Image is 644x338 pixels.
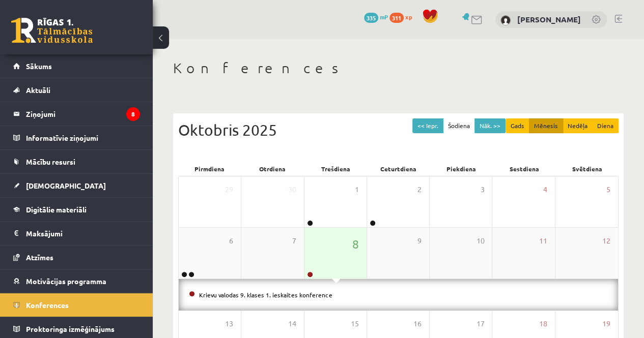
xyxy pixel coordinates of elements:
span: 7 [292,235,296,247]
span: 15 [351,318,359,329]
span: Motivācijas programma [26,276,106,286]
span: 2 [417,184,422,195]
span: xp [405,13,412,21]
div: Svētdiena [555,162,619,176]
span: 311 [389,13,404,23]
span: 6 [229,235,233,247]
span: Konferences [26,300,69,310]
span: mP [380,13,388,21]
button: Diena [592,118,619,133]
div: Ceturtdiena [367,162,430,176]
div: Otrdiena [241,162,304,176]
button: Gads [506,118,529,133]
img: Kristaps Kirilins [500,15,511,25]
span: 19 [602,318,610,329]
span: 8 [352,235,359,253]
span: 17 [476,318,484,329]
span: [DEMOGRAPHIC_DATA] [26,181,106,190]
a: Rīgas 1. Tālmācības vidusskola [11,18,93,43]
span: 14 [288,318,296,329]
legend: Maksājumi [26,222,140,245]
legend: Ziņojumi [26,102,140,126]
a: Konferences [13,293,140,317]
span: 16 [413,318,422,329]
span: Atzīmes [26,253,53,262]
a: Ziņojumi8 [13,102,140,126]
a: Informatīvie ziņojumi [13,126,140,149]
a: Digitālie materiāli [13,198,140,221]
button: << Iepr. [412,118,443,133]
a: 311 xp [389,13,417,21]
a: Atzīmes [13,245,140,269]
div: Pirmdiena [178,162,241,176]
h1: Konferences [173,59,624,77]
legend: Informatīvie ziņojumi [26,126,140,149]
a: Sākums [13,54,140,78]
span: 335 [364,13,378,23]
a: Aktuāli [13,78,140,102]
span: 3 [480,184,484,195]
a: [PERSON_NAME] [517,14,581,24]
span: 30 [288,184,296,195]
button: Nāk. >> [474,118,506,133]
a: Mācību resursi [13,150,140,173]
button: Nedēļa [563,118,593,133]
span: 18 [539,318,547,329]
a: Krievu valodas 9. klases 1. ieskaites konference [199,291,332,299]
span: Aktuāli [26,85,50,95]
button: Šodiena [443,118,475,133]
span: 4 [543,184,547,195]
span: 1 [355,184,359,195]
span: 9 [417,235,422,247]
span: 10 [476,235,484,247]
div: Piekdiena [430,162,493,176]
span: 11 [539,235,547,247]
span: Sākums [26,62,52,71]
span: 12 [602,235,610,247]
span: 5 [606,184,610,195]
div: Trešdiena [304,162,367,176]
span: Proktoringa izmēģinājums [26,324,115,333]
a: 335 mP [364,13,388,21]
a: [DEMOGRAPHIC_DATA] [13,174,140,197]
button: Mēnesis [529,118,563,133]
a: Motivācijas programma [13,269,140,293]
div: Sestdiena [493,162,556,176]
a: Maksājumi [13,222,140,245]
div: Oktobris 2025 [178,118,619,141]
span: 29 [225,184,233,195]
span: 13 [225,318,233,329]
span: Digitālie materiāli [26,205,87,214]
i: 8 [126,107,140,121]
span: Mācību resursi [26,157,75,166]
